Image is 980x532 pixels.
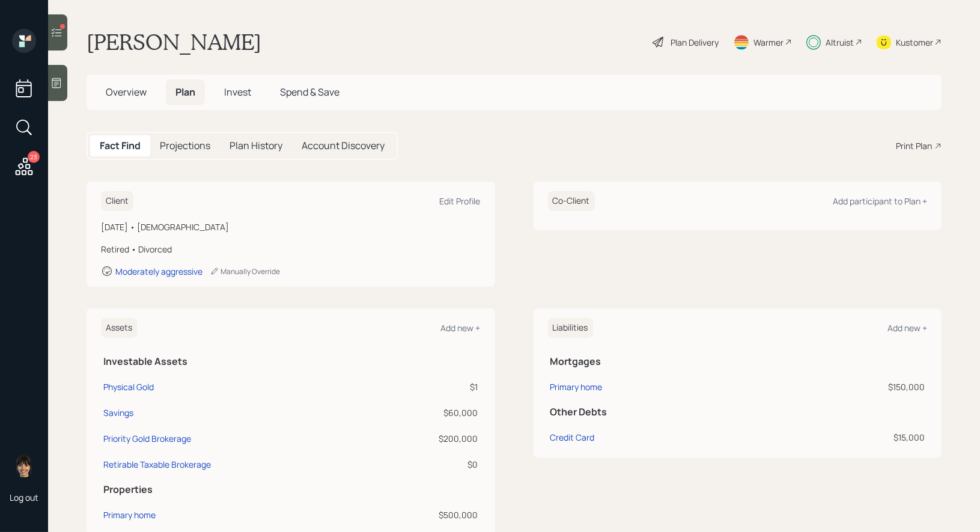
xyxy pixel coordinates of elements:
[103,509,156,521] div: Primary home
[175,85,195,99] span: Plan
[210,266,280,277] div: Manually Override
[550,431,595,444] div: Credit Card
[101,191,133,211] h6: Client
[302,140,385,151] h5: Account Discovery
[550,356,925,367] h5: Mortgages
[441,322,481,334] div: Add new +
[376,406,478,419] div: $60,000
[87,29,261,55] h1: [PERSON_NAME]
[103,406,133,419] div: Savings
[103,356,478,367] h5: Investable Assets
[826,36,854,49] div: Altruist
[230,140,282,151] h5: Plan History
[376,458,478,471] div: $0
[833,195,927,207] div: Add participant to Plan +
[101,318,137,338] h6: Assets
[671,36,719,49] div: Plan Delivery
[160,140,210,151] h5: Projections
[770,431,925,444] div: $15,000
[280,85,339,99] span: Spend & Save
[103,458,211,471] div: Retirable Taxable Brokerage
[887,322,927,334] div: Add new +
[440,195,481,207] div: Edit Profile
[548,191,595,211] h6: Co-Client
[115,266,202,277] div: Moderately aggressive
[106,85,147,99] span: Overview
[376,432,478,445] div: $200,000
[770,381,925,393] div: $150,000
[550,381,603,393] div: Primary home
[550,406,925,418] h5: Other Debts
[12,453,36,477] img: treva-nostdahl-headshot.png
[101,221,481,233] div: [DATE] • [DEMOGRAPHIC_DATA]
[100,140,141,151] h5: Fact Find
[376,381,478,393] div: $1
[896,36,933,49] div: Kustomer
[896,139,932,152] div: Print Plan
[103,484,478,495] h5: Properties
[548,318,593,338] h6: Liabilities
[101,243,481,255] div: Retired • Divorced
[103,381,154,393] div: Physical Gold
[28,151,40,163] div: 23
[376,509,478,521] div: $500,000
[103,432,191,445] div: Priority Gold Brokerage
[224,85,251,99] span: Invest
[10,492,38,503] div: Log out
[753,36,784,49] div: Warmer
